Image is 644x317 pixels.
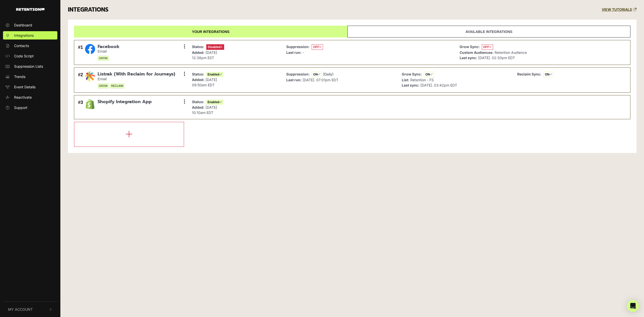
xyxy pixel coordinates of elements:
[14,84,35,90] span: Event Details
[286,50,302,55] strong: Last run:
[286,45,310,49] strong: Suppression:
[602,8,636,12] a: VIEW TUTORIALS
[192,50,205,55] strong: Added:
[192,100,204,104] strong: Status:
[460,56,477,60] strong: Last sync:
[424,72,434,77] span: ON
[14,105,27,110] span: Support
[460,45,480,49] strong: Grow Sync:
[98,77,175,81] small: Email
[3,302,57,317] button: My Account
[402,83,419,87] strong: Last sync:
[14,95,32,100] span: Reactivate
[286,72,310,76] strong: Suppression:
[98,44,119,50] span: Facebook
[312,72,322,77] span: ON
[347,26,630,37] a: Available integrations
[68,6,108,13] h3: INTEGRATIONS
[3,21,57,29] a: Dashboard
[192,45,204,49] strong: Status:
[206,72,223,77] span: Enabled
[410,78,434,82] span: Retention - FS
[206,44,224,50] span: Disabled
[3,62,57,70] a: Suppression Lists
[402,78,409,82] strong: List:
[543,72,554,77] span: ON
[627,300,639,312] div: Open Intercom Messenger
[303,50,304,55] span: -
[286,78,302,82] strong: Last run:
[192,72,204,76] strong: Status:
[517,72,541,76] strong: Reclaim Sync:
[3,83,57,91] a: Event Details
[98,83,109,89] span: GROW
[303,78,338,82] span: [DATE]. 07:01pm EDT
[312,44,323,50] span: OFF
[192,50,217,60] span: [DATE] 12:38pm EST
[110,83,125,89] span: RECLAIM
[3,42,57,50] a: Contacts
[420,83,457,87] span: [DATE]. 03:42pm EDT
[192,105,205,109] strong: Added:
[3,52,57,60] a: Code Script
[3,31,57,39] a: Integrations
[478,56,515,60] span: [DATE]. 02:30pm EDT
[495,50,527,55] span: Retention Audience
[98,49,119,54] small: Email
[3,72,57,81] a: Trends
[14,22,32,28] span: Dashboard
[98,71,175,77] span: Listrak (With Reclaim for Journeys)
[3,93,57,101] a: Reactivate
[98,99,152,105] span: Shopify Integration App
[14,74,25,79] span: Trends
[402,72,422,76] strong: Grow Sync:
[14,53,34,59] span: Code Script
[3,103,57,112] a: Support
[323,72,334,76] span: (Daily)
[14,33,34,38] span: Integrations
[482,44,493,50] span: OFF
[85,71,95,81] img: Listrak (With Reclaim for Journeys)
[85,44,95,54] img: Facebook
[8,307,33,312] span: My Account
[206,100,223,105] span: Enabled
[74,26,347,37] a: Your integrations
[85,99,95,109] img: Shopify Integration App
[192,105,217,115] span: [DATE] 10:10am EDT
[98,56,109,61] span: GROW
[192,77,205,82] strong: Added:
[460,50,494,55] strong: Custom Audiences:
[16,8,45,11] img: Retention.com
[14,64,43,69] span: Suppression Lists
[78,44,83,61] div: #1
[78,71,83,89] div: #2
[14,43,29,48] span: Contacts
[78,99,83,115] div: #3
